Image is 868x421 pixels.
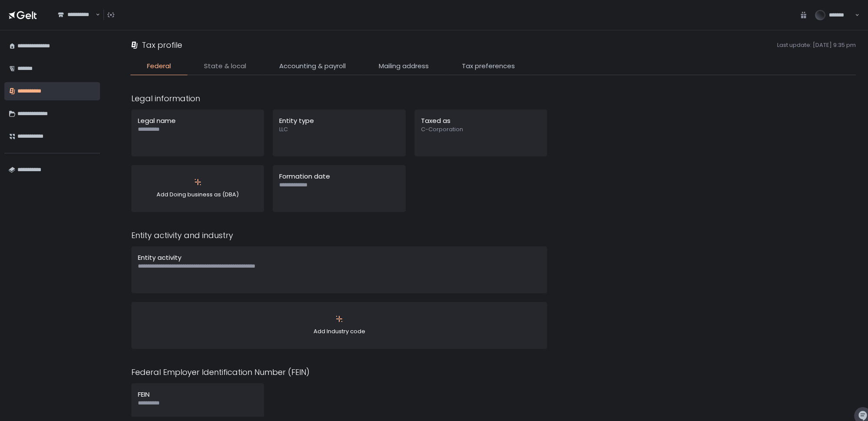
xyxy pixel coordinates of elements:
span: State & local [204,61,246,71]
span: C-Corporation [421,126,541,133]
div: Federal Employer Identification Number (FEIN) [131,366,547,378]
div: Search for option [52,6,100,24]
span: FEIN [138,390,150,399]
span: Entity type [279,116,314,125]
div: Add Doing business as (DBA) [138,172,257,206]
h1: Tax profile [142,39,182,51]
span: LLC [279,126,399,133]
div: Legal information [131,93,547,104]
button: Add Doing business as (DBA) [131,165,264,212]
span: Tax preferences [462,61,515,71]
button: Add Industry code [131,302,547,349]
div: Add Industry code [138,308,541,342]
span: Accounting & payroll [279,61,346,71]
button: Entity typeLLC [273,109,405,156]
span: Taxed as [421,116,451,125]
input: Search for option [58,19,95,27]
span: Legal name [138,116,176,125]
span: Formation date [279,172,330,181]
span: Mailing address [379,61,429,71]
span: Federal [147,61,171,71]
button: Taxed asC-Corporation [414,109,547,156]
div: Entity activity and industry [131,229,547,241]
span: Entity activity [138,253,181,262]
span: Last update: [DATE] 9:35 pm [186,41,856,49]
